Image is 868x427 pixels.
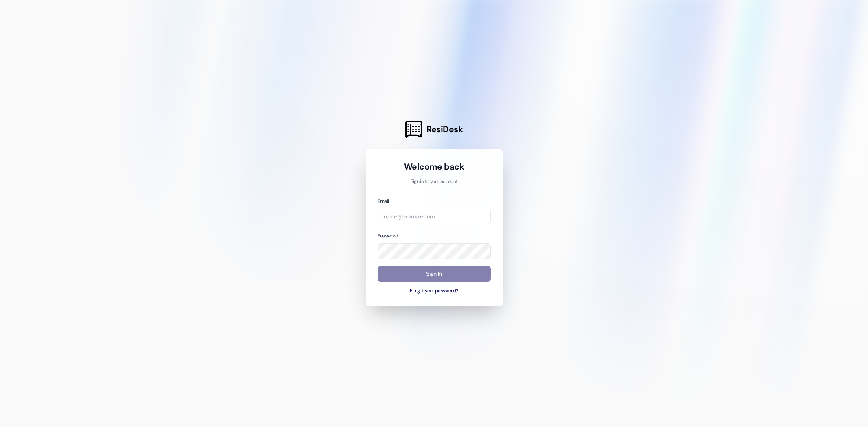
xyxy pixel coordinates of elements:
label: Email [378,198,389,205]
h1: Welcome back [378,161,491,172]
span: ResiDesk [426,124,463,135]
button: Forgot your password? [378,288,491,295]
button: Sign In [378,266,491,282]
img: ResiDesk Logo [405,121,422,138]
p: Sign in to your account [378,178,491,185]
label: Password [378,233,398,239]
input: name@example.com [378,209,491,224]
